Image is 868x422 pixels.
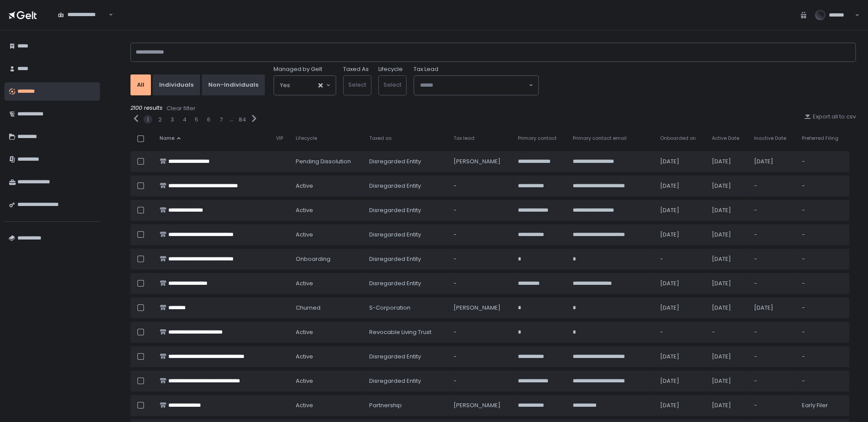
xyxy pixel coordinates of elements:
[159,81,194,89] div: Individuals
[296,377,313,385] span: active
[369,158,443,165] div: Disregarded Entity
[130,104,856,113] div: 2100 results
[802,255,844,263] div: -
[296,182,313,190] span: active
[802,328,844,336] div: -
[220,116,223,124] button: 7
[754,231,791,239] div: -
[239,116,246,124] button: 84
[158,116,162,124] button: 2
[802,377,844,385] div: -
[420,81,528,90] input: Search for option
[195,116,198,124] button: 5
[754,158,791,165] div: [DATE]
[660,231,701,239] div: [DATE]
[384,81,401,89] span: Select
[130,74,151,95] button: All
[754,255,791,263] div: -
[52,6,113,24] div: Search for option
[454,280,507,287] div: -
[296,158,351,165] span: pending Dissolution
[369,255,443,263] div: Disregarded Entity
[296,206,313,214] span: active
[712,353,744,361] div: [DATE]
[454,402,507,409] div: [PERSON_NAME]
[147,116,149,124] button: 1
[754,402,791,409] div: -
[754,182,791,190] div: -
[296,304,320,312] span: churned
[660,402,701,409] div: [DATE]
[318,83,323,88] button: Clear Selected
[296,231,313,239] span: active
[369,135,392,142] span: Taxed as
[369,182,443,190] div: Disregarded Entity
[369,206,443,214] div: Disregarded Entity
[754,377,791,385] div: -
[754,280,791,287] div: -
[660,158,701,165] div: [DATE]
[454,328,507,336] div: -
[160,135,174,142] span: Name
[802,206,844,214] div: -
[712,328,744,336] div: -
[660,328,701,336] div: -
[296,353,313,361] span: active
[296,255,331,263] span: onboarding
[802,280,844,287] div: -
[660,135,696,142] span: Onboarded on
[167,105,196,112] div: Clear filter
[712,402,744,409] div: [DATE]
[369,328,443,336] div: Revocable Living Trust
[660,255,701,263] div: -
[296,328,313,336] span: active
[369,353,443,361] div: Disregarded Entity
[296,280,313,287] span: active
[712,280,744,287] div: [DATE]
[660,304,701,312] div: [DATE]
[573,135,627,142] span: Primary contact email
[454,255,507,263] div: -
[348,81,366,89] span: Select
[454,135,474,142] span: Tax lead
[58,19,108,27] input: Search for option
[207,116,210,124] button: 6
[414,65,438,73] span: Tax Lead
[804,113,856,121] button: Export all to csv
[802,304,844,312] div: -
[369,280,443,287] div: Disregarded Entity
[660,353,701,361] div: [DATE]
[296,402,313,409] span: active
[274,65,322,73] span: Managed by Gelt
[296,135,317,142] span: Lifecycle
[754,135,786,142] span: Inactive Date
[712,231,744,239] div: [DATE]
[712,304,744,312] div: [DATE]
[712,255,744,263] div: [DATE]
[369,231,443,239] div: Disregarded Entity
[230,115,234,123] div: ...
[712,182,744,190] div: [DATE]
[802,231,844,239] div: -
[802,135,838,142] span: Preferred Filing
[660,280,701,287] div: [DATE]
[202,74,265,95] button: Non-Individuals
[660,206,701,214] div: [DATE]
[378,65,403,73] label: Lifecycle
[454,158,507,165] div: [PERSON_NAME]
[802,158,844,165] div: -
[754,353,791,361] div: -
[369,377,443,385] div: Disregarded Entity
[170,116,174,124] button: 3
[183,116,187,124] div: 4
[414,76,538,95] div: Search for option
[454,377,507,385] div: -
[712,377,744,385] div: [DATE]
[454,353,507,361] div: -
